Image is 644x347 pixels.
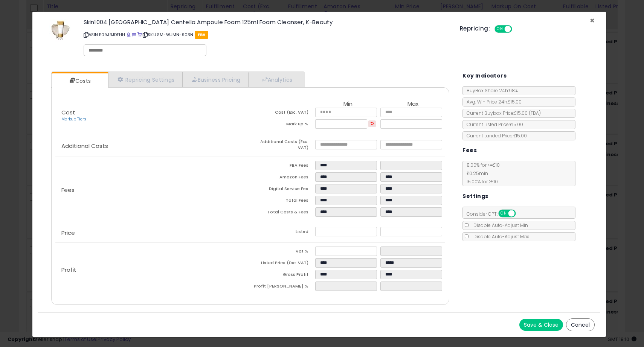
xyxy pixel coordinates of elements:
span: × [590,15,595,26]
span: ( FBA ) [529,110,541,116]
h5: Fees [462,146,477,155]
img: 41PNBiFkW5L._SL60_.jpg [49,19,72,42]
span: Disable Auto-Adjust Min [470,222,528,228]
h3: Skin1004 [GEOGRAPHIC_DATA] Centella Ampoule Foam 125ml Foam Cleanser, K-Beauty [84,19,449,25]
button: Cancel [566,318,595,331]
h5: Key Indicators [462,71,507,81]
th: Min [315,101,380,108]
a: Markup Tiers [61,116,86,122]
td: Listed [250,227,316,239]
button: Save & Close [519,319,563,331]
p: Price [55,230,250,236]
span: 8.00 % for <= £10 [463,162,500,185]
p: Profit [55,267,250,273]
span: BuyBox Share 24h: 98% [463,87,518,94]
span: ON [499,210,509,217]
td: Additional Costs (Exc. VAT) [250,139,316,153]
a: Repricing Settings [108,72,183,87]
span: FBA [195,31,209,39]
a: BuyBox page [127,32,131,38]
h5: Repricing: [460,26,490,32]
td: Profit [PERSON_NAME] % [250,282,316,293]
a: Business Pricing [182,72,248,87]
span: £0.25 min [463,170,488,177]
p: ASIN: B09JBJDFHH | SKU: SM-WJMN-903N [84,29,449,41]
span: ON [495,26,505,32]
span: £15.00 [514,110,541,116]
span: Consider CPT: [463,211,526,217]
td: Total Costs & Fees [250,207,316,219]
td: Total Fees [250,196,316,207]
a: Your listing only [137,32,142,38]
span: OFF [511,26,523,32]
td: Digital Service Fee [250,184,316,196]
td: Cost (Exc. VAT) [250,108,316,119]
td: Mark up % [250,119,316,131]
td: Gross Profit [250,270,316,282]
td: Vat % [250,247,316,258]
p: Fees [55,187,250,193]
span: 15.00 % for > £10 [463,178,498,185]
span: Disable Auto-Adjust Max [470,233,529,240]
a: All offer listings [132,32,136,38]
span: Current Listed Price: £15.00 [463,121,523,128]
h5: Settings [462,192,488,201]
a: Costs [52,73,107,88]
p: Cost [55,110,250,122]
span: Current Landed Price: £15.00 [463,132,527,139]
span: Current Buybox Price: [463,110,541,116]
td: FBA Fees [250,161,316,172]
td: Listed Price (Exc. VAT) [250,258,316,270]
span: Avg. Win Price 24h: £15.00 [463,99,522,105]
span: OFF [515,210,527,217]
a: Analytics [248,72,304,87]
td: Amazon Fees [250,172,316,184]
p: Additional Costs [55,143,250,149]
th: Max [380,101,446,108]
